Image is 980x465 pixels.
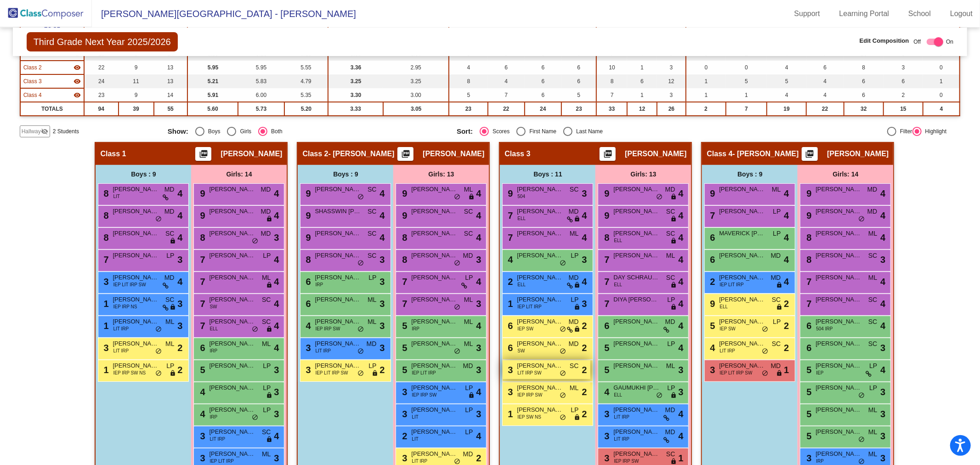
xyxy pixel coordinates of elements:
[678,231,683,244] span: 4
[400,255,407,265] span: 8
[804,188,811,198] span: 9
[707,149,732,159] span: Class 4
[596,102,627,116] td: 33
[101,232,108,243] span: 8
[101,188,108,198] span: 8
[476,231,481,244] span: 4
[303,210,311,221] span: 9
[198,188,205,198] span: 9
[357,193,364,201] span: do_not_disturb_alt
[525,61,561,74] td: 6
[901,6,938,21] a: School
[393,165,489,183] div: Girls: 13
[380,253,385,267] span: 3
[155,215,162,223] span: do_not_disturb_alt
[860,36,909,45] span: Edit Composition
[164,273,175,283] span: MD
[686,74,726,88] td: 1
[84,88,118,102] td: 23
[505,188,513,198] span: 9
[119,61,154,74] td: 9
[274,209,279,222] span: 4
[884,102,923,116] td: 15
[844,61,884,74] td: 8
[582,209,587,222] span: 4
[569,207,579,216] span: MD
[454,260,460,267] span: do_not_disturb_alt
[380,231,385,244] span: 4
[719,185,765,194] span: [PERSON_NAME]
[368,251,376,261] span: SC
[357,260,364,267] span: do_not_disturb_alt
[726,102,767,116] td: 7
[733,149,799,159] span: - [PERSON_NAME]
[784,209,789,222] span: 4
[517,215,526,222] span: ELL
[596,88,627,102] td: 7
[328,88,383,102] td: 3.30
[170,238,176,245] span: lock
[457,127,473,136] span: Sort:
[666,251,675,261] span: ML
[804,232,811,243] span: 8
[561,74,596,88] td: 6
[101,255,108,265] span: 7
[923,102,960,116] td: 4
[303,232,311,243] span: 9
[400,188,407,198] span: 9
[209,273,255,282] span: [PERSON_NAME]
[602,149,613,162] mat-icon: picture_as_pdf
[411,185,457,194] span: [PERSON_NAME]
[504,149,530,159] span: Class 3
[678,187,683,200] span: 4
[20,102,84,116] td: TOTALS
[154,74,187,88] td: 13
[767,88,806,102] td: 4
[627,88,657,102] td: 1
[656,193,663,201] span: do_not_disturb_alt
[274,231,279,244] span: 3
[665,185,675,194] span: MD
[164,185,175,194] span: MD
[187,102,238,116] td: 5.60
[204,127,221,136] div: Boys
[602,188,609,198] span: 9
[100,149,126,159] span: Class 1
[670,238,677,245] span: lock
[561,88,596,102] td: 5
[767,74,806,88] td: 5
[572,127,603,136] div: Last Name
[368,207,376,216] span: SC
[84,61,118,74] td: 22
[119,102,154,116] td: 39
[526,127,556,136] div: First Name
[771,251,781,261] span: MD
[302,149,328,159] span: Class 2
[209,185,255,194] span: [PERSON_NAME]
[315,229,361,238] span: [PERSON_NAME]
[74,78,81,85] mat-icon: visibility
[767,61,806,74] td: 4
[274,187,279,200] span: 4
[517,185,563,194] span: [PERSON_NAME]
[488,88,525,102] td: 7
[209,207,255,216] span: [PERSON_NAME]
[517,193,525,200] span: 504
[298,165,393,183] div: Boys : 9
[400,232,407,243] span: 8
[884,74,923,88] td: 6
[627,102,657,116] td: 12
[666,229,675,238] span: SC
[488,74,525,88] td: 4
[574,215,580,223] span: lock
[880,253,885,267] span: 3
[96,165,191,183] div: Boys : 9
[284,102,329,116] td: 5.20
[804,210,811,221] span: 9
[726,88,767,102] td: 1
[708,210,715,221] span: 7
[806,61,844,74] td: 6
[602,232,609,243] span: 8
[238,74,284,88] td: 5.83
[806,74,844,88] td: 4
